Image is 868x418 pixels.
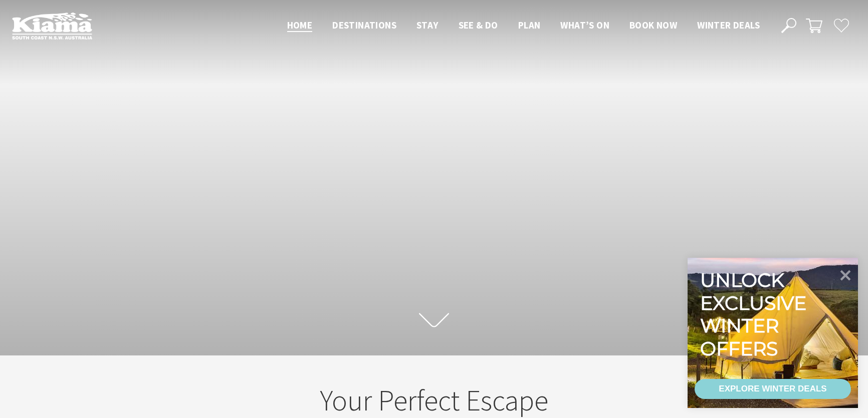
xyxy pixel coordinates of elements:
nav: Main Menu [277,18,770,34]
span: Plan [518,19,541,31]
span: Winter Deals [697,19,760,31]
span: See & Do [459,19,498,31]
span: Stay [416,19,439,31]
span: Book now [629,19,677,31]
div: EXPLORE WINTER DEALS [719,379,826,399]
img: Kiama Logo [12,12,92,40]
span: Destinations [332,19,396,31]
span: Home [287,19,313,31]
a: EXPLORE WINTER DEALS [695,379,851,399]
span: What’s On [560,19,609,31]
div: Unlock exclusive winter offers [700,269,811,360]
